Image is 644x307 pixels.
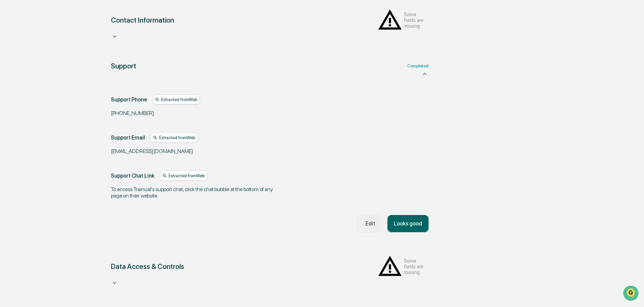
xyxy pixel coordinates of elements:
span: Attestations [56,85,84,92]
div: 🖐️ [7,86,12,91]
div: [EMAIL_ADDRESS][DOMAIN_NAME] [111,148,280,154]
span: Some fields are missing [404,11,429,29]
span: Completed [407,63,429,68]
p: How can we help? [7,14,123,25]
div: Extracted from Web [160,171,207,181]
div: Contact Information [111,16,174,24]
button: Start new chat [115,54,123,62]
span: Preclearance [13,85,43,92]
div: Contact InformationSome fields are missing [111,7,429,40]
div: Edit [363,220,375,227]
div: Support Chat Link [111,173,154,179]
div: Data Access & ControlsSome fields are missing [111,254,429,286]
a: 🖐️Preclearance [4,82,46,94]
button: Looks good [387,215,429,232]
div: We're available if you need us! [23,58,85,64]
div: Extracted from Web [152,95,200,105]
span: Pylon [67,114,82,119]
a: Powered byPylon [48,114,82,119]
div: SupportCompleted [111,62,429,78]
div: Support [111,62,136,70]
button: Edit [356,215,382,232]
a: 🔎Data Lookup [4,95,45,107]
div: 🔎 [7,98,12,104]
div: 🗄️ [49,86,54,91]
div: To access Trainual's support chat, click the chat bubble at the bottom of any page on their website. [111,186,280,199]
span: Data Lookup [13,98,42,104]
div: Data Access & Controls [111,262,184,271]
div: Start new chat [23,52,111,58]
a: 🗄️Attestations [46,82,86,94]
input: Clear [18,31,111,38]
div: Support Phone [111,96,147,103]
div: Support Email [111,134,145,141]
iframe: Open customer support [622,285,641,303]
div: Extracted from Web [150,132,198,143]
img: 1746055101610-c473b297-6a78-478c-a979-82029cc54cd1 [7,52,19,64]
div: [PHONE_NUMBER] [111,110,280,116]
span: Some fields are missing [404,258,429,275]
